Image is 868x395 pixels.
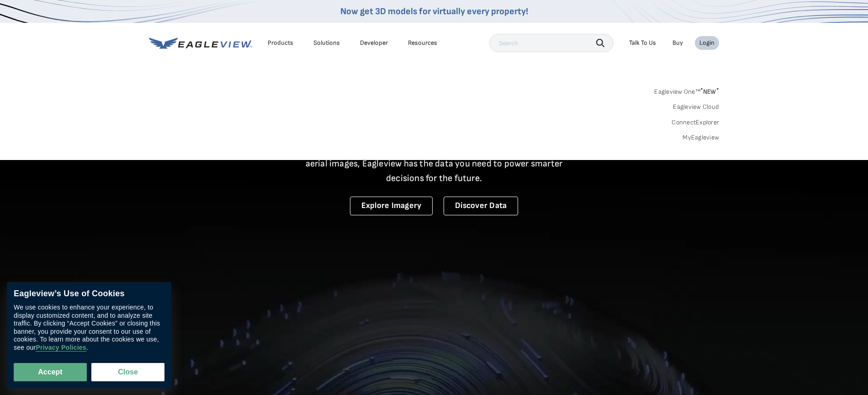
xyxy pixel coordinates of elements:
[36,344,86,352] a: Privacy Policies
[699,39,715,47] div: Login
[294,142,574,186] p: A new era starts here. Built on more than 3.5 billion high-resolution aerial images, Eagleview ha...
[489,34,614,52] input: Search
[91,363,164,381] button: Close
[14,289,164,299] div: Eagleview’s Use of Cookies
[408,39,437,47] div: Resources
[313,39,340,47] div: Solutions
[444,197,518,215] a: Discover Data
[700,88,719,96] span: NEW
[629,39,656,47] div: Talk To Us
[14,304,164,352] div: We use cookies to enhance your experience, to display customized content, and to analyze site tra...
[340,6,528,17] a: Now get 3D models for virtually every property!
[14,363,87,381] button: Accept
[683,133,719,142] a: MyEagleview
[654,85,719,96] a: Eagleview One™*NEW*
[360,39,388,47] a: Developer
[350,197,433,215] a: Explore Imagery
[673,103,719,111] a: Eagleview Cloud
[672,39,683,47] a: Buy
[672,118,719,127] a: ConnectExplorer
[268,39,293,47] div: Products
